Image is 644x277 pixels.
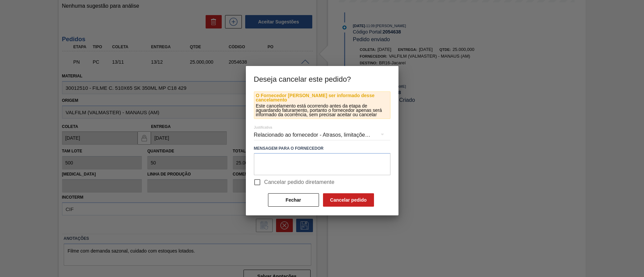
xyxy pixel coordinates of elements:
[256,93,388,102] p: O Fornecedor [PERSON_NAME] ser informado desse cancelamento
[256,104,388,117] p: Este cancelamento está ocorrendo antes da etapa de aguardando faturamento, portanto o fornecedor ...
[268,193,319,207] button: Fechar
[254,144,390,153] label: Mensagem para o Fornecedor
[246,66,398,91] h3: Deseja cancelar este pedido?
[264,178,335,186] span: Cancelar pedido diretamente
[254,126,390,144] div: Relacionado ao fornecedor - Atrasos, limitações de capacidade, etc.
[323,193,374,207] button: Cancelar pedido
